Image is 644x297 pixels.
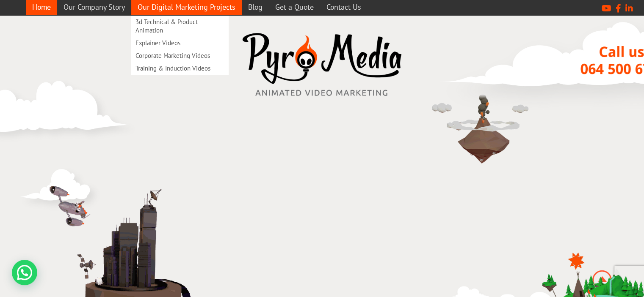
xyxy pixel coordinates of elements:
img: corporate videos [17,163,106,215]
a: Corporate Marketing Videos [131,49,229,62]
img: video marketing media company westville durban logo [238,28,407,101]
img: media company durban [428,75,534,180]
a: video marketing media company westville durban logo [238,28,407,103]
a: 3d Technical & Product Animation [131,16,229,37]
a: Explainer Videos [131,37,229,49]
a: Training & Induction Videos [131,62,229,75]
